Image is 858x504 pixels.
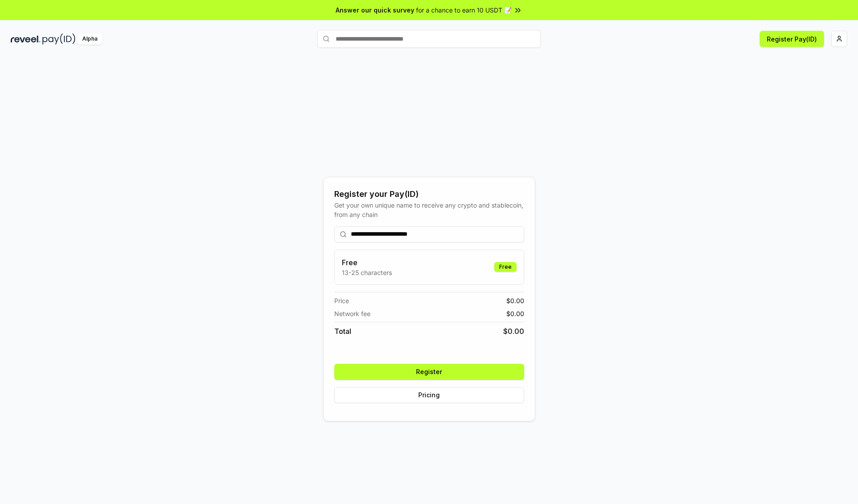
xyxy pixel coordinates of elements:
[416,5,512,15] span: for a chance to earn 10 USDT 📝
[334,364,524,380] button: Register
[494,262,517,272] div: Free
[334,309,370,318] span: Network fee
[506,309,524,318] span: $ 0.00
[760,31,824,47] button: Register Pay(ID)
[342,257,392,268] h3: Free
[336,5,414,15] span: Answer our quick survey
[334,296,349,305] span: Price
[334,387,524,403] button: Pricing
[42,33,76,45] img: pay_id
[334,200,524,219] div: Get your own unique name to receive any crypto and stablecoin, from any chain
[334,326,351,337] span: Total
[77,33,102,45] div: Alpha
[503,326,524,337] span: $ 0.00
[11,33,41,45] img: reveel_dark
[334,188,524,200] div: Register your Pay(ID)
[506,296,524,305] span: $ 0.00
[342,268,392,277] p: 13-25 characters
